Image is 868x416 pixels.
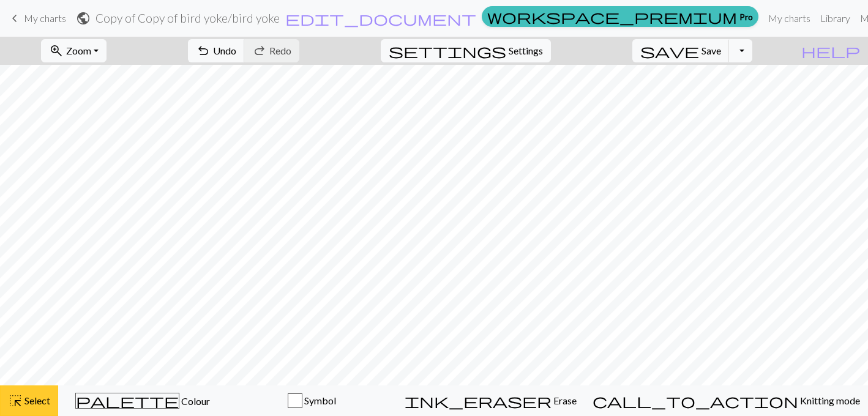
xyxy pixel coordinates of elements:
span: settings [389,42,506,59]
span: Symbol [302,395,336,406]
h2: Copy of Copy of bird yoke / bird yoke [95,11,280,25]
span: My charts [24,12,66,24]
span: Erase [552,395,577,406]
span: Colour [179,395,210,407]
button: SettingsSettings [381,39,551,62]
span: zoom_in [49,42,64,59]
span: help [801,42,860,59]
a: Pro [482,6,758,27]
a: My charts [763,6,815,31]
span: ink_eraser [405,392,552,409]
span: workspace_premium [487,8,737,25]
span: call_to_action [593,392,798,409]
span: save [640,42,699,59]
span: palette [76,392,179,409]
span: Zoom [66,45,91,56]
button: Colour [58,385,228,416]
button: Save [632,39,730,62]
span: edit_document [285,10,476,27]
span: Undo [213,45,236,56]
span: Select [23,395,50,406]
span: undo [196,42,211,59]
span: public [76,10,91,27]
span: Settings [509,43,543,58]
span: highlight_alt [8,392,23,409]
button: Symbol [228,385,397,416]
button: Erase [397,385,585,416]
span: Save [702,45,721,56]
i: Settings [389,43,506,58]
span: Knitting mode [798,395,860,406]
a: Library [815,6,855,31]
button: Undo [188,39,245,62]
button: Knitting mode [585,385,868,416]
button: Zoom [41,39,107,62]
a: My charts [7,8,66,29]
span: keyboard_arrow_left [7,10,22,27]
